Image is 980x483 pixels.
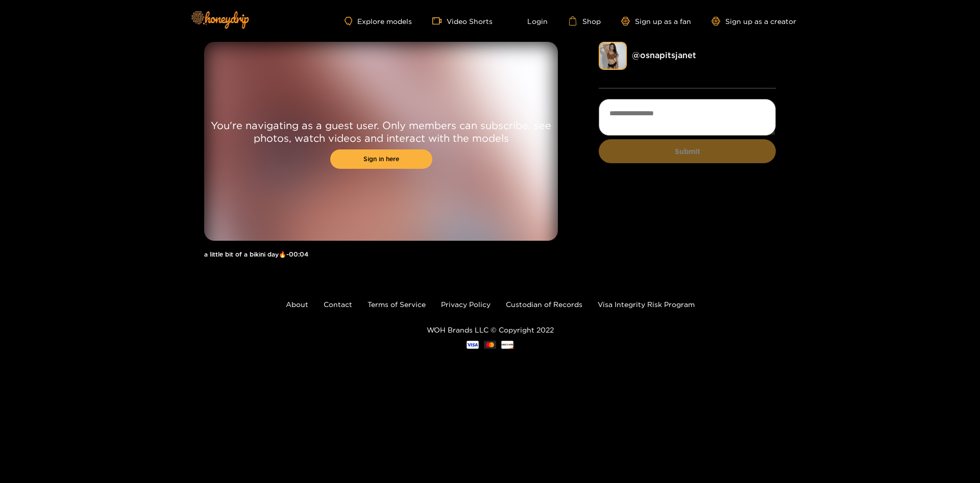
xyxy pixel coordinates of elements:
a: Custodian of Records [506,300,582,308]
h1: a little bit of a bikini day🔥 - 00:04 [204,251,558,258]
a: Contact [324,300,352,308]
a: Terms of Service [367,300,426,308]
img: osnapitsjanet [599,42,627,70]
a: Video Shorts [432,16,493,26]
span: video-camera [432,16,447,26]
a: Login [513,16,548,26]
a: About [286,300,308,308]
button: Submit [599,139,776,163]
a: Privacy Policy [441,300,491,308]
a: Sign up as a creator [712,17,796,26]
a: Shop [568,16,601,26]
a: Explore models [345,17,412,26]
p: You're navigating as a guest user. Only members can subscribe, see photos, watch videos and inter... [204,119,558,144]
a: Visa Integrity Risk Program [598,300,695,308]
a: Sign up as a fan [621,17,691,26]
a: @ osnapitsjanet [632,50,696,60]
a: Sign in here [330,149,432,169]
